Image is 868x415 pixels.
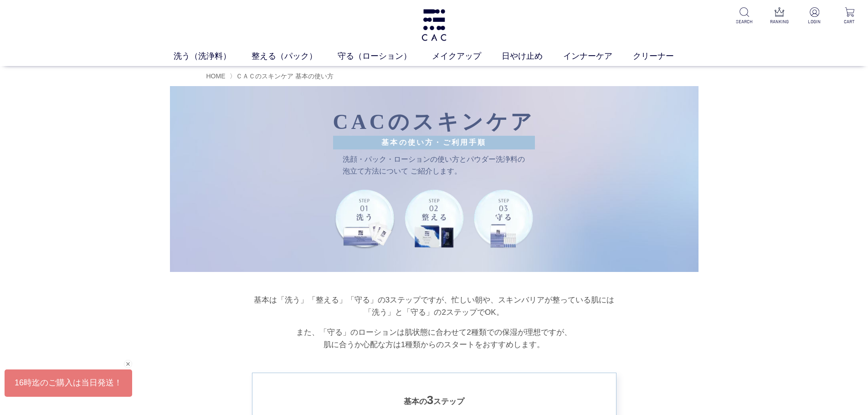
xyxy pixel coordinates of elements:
a: インナーケア [563,50,633,62]
span: ＣＡＣのスキンケア 基本の使い方 [236,72,334,80]
a: 整える（パック） [252,50,338,62]
h1: CACのスキンケア [333,108,535,149]
a: 洗う（洗浄料） [174,50,252,62]
em: 3 [427,393,433,407]
p: また、「守る」のローションは肌状態に合わせて2種類での保湿が理想ですが、 肌に合うか心配な方は1種類からのスタートをおすすめします。 [206,326,662,351]
a: CART [838,7,861,25]
p: CART [838,18,861,25]
a: 守る（ローション） [338,50,432,62]
a: RANKING [768,7,791,25]
img: logo [420,9,448,41]
span: 基本の使い方・ご利用手順 [333,136,535,149]
img: Step1 洗う [334,188,396,250]
a: SEARCH [733,7,755,25]
img: Step2 整える [403,188,465,250]
a: メイクアップ [432,50,502,62]
a: LOGIN [803,7,826,25]
a: HOME [206,72,226,80]
p: RANKING [768,18,791,25]
p: LOGIN [803,18,826,25]
p: SEARCH [733,18,755,25]
h2: 基本の ステップ [313,391,555,409]
li: 〉 [230,72,336,81]
p: 洗顔・パック・ローションの使い方とパウダー洗浄料の泡立て方法について ご紹介します。 [343,154,525,177]
a: 日やけ止め [502,50,563,62]
p: 基本は「洗う」「整える」「守る」の3ステップですが、忙しい朝や、スキンバリアが整っている肌には 「洗う」と「守る」の2ステップでOK。 [206,294,662,318]
img: Step3 守る [473,188,534,250]
a: クリーナー [633,50,694,62]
